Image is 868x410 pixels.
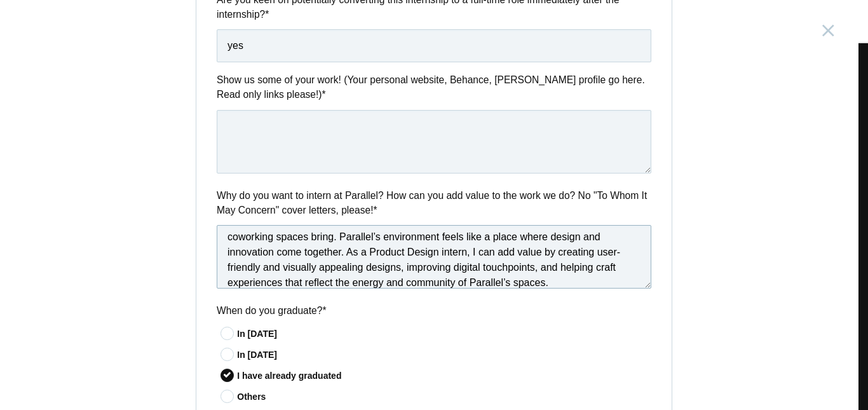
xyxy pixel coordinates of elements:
label: When do you graduate? [217,303,651,318]
div: Others [237,390,651,404]
label: Show us some of your work! (Your personal website, Behance, [PERSON_NAME] profile go here. Read o... [217,72,651,102]
div: I have already graduated [237,369,651,383]
div: In [DATE] [237,348,651,362]
div: In [DATE] [237,327,651,341]
label: Why do you want to intern at Parallel? How can you add value to the work we do? No "To Whom It Ma... [217,188,651,218]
